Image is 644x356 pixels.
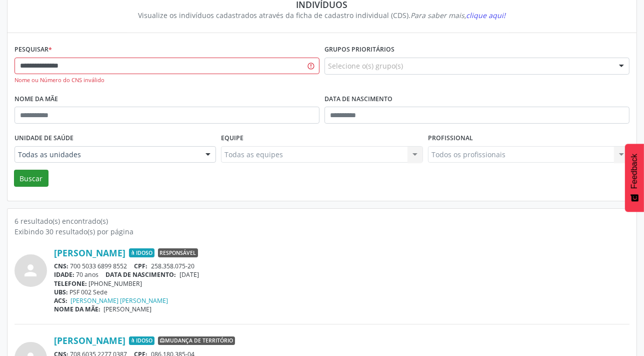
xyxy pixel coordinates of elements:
[54,270,74,279] span: IDADE:
[14,170,48,187] button: Buscar
[54,335,125,346] a: [PERSON_NAME]
[14,76,319,85] div: Nome ou Número do CNS inválido
[134,262,148,270] span: CPF:
[54,288,629,296] div: PSF 002 Sede
[54,296,67,305] span: ACS:
[18,150,195,160] span: Todas as unidades
[54,288,68,296] span: UBS:
[54,247,125,258] a: [PERSON_NAME]
[14,42,52,58] label: Pesquisar
[54,262,68,270] span: CNS:
[324,92,392,107] label: Data de nascimento
[21,10,622,21] div: Visualize os indivíduos cadastrados através da ficha de cadastro individual (CDS).
[71,296,168,305] a: [PERSON_NAME] [PERSON_NAME]
[14,226,629,237] div: Exibindo 30 resultado(s) por página
[221,131,243,146] label: Equipe
[129,336,154,345] span: Idoso
[54,279,87,288] span: TELEFONE:
[54,305,100,313] span: NOME DA MÃE:
[328,61,403,71] span: Selecione o(s) grupo(s)
[179,270,199,279] span: [DATE]
[411,11,506,20] i: Para saber mais,
[104,305,152,313] span: [PERSON_NAME]
[54,270,629,279] div: 70 anos
[54,279,629,288] div: [PHONE_NUMBER]
[158,248,198,257] span: Responsável
[106,270,176,279] span: DATA DE NASCIMENTO:
[428,131,473,146] label: Profissional
[14,216,629,226] div: 6 resultado(s) encontrado(s)
[54,262,629,270] div: 700 5033 6899 8552
[129,248,154,257] span: Idoso
[324,42,394,58] label: Grupos prioritários
[625,144,644,212] button: Feedback - Mostrar pesquisa
[14,92,58,107] label: Nome da mãe
[158,336,235,345] span: Mudança de território
[466,11,506,20] span: clique aqui!
[22,261,40,279] i: person
[14,131,73,146] label: Unidade de saúde
[630,154,639,189] span: Feedback
[151,262,194,270] span: 258.358.075-20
